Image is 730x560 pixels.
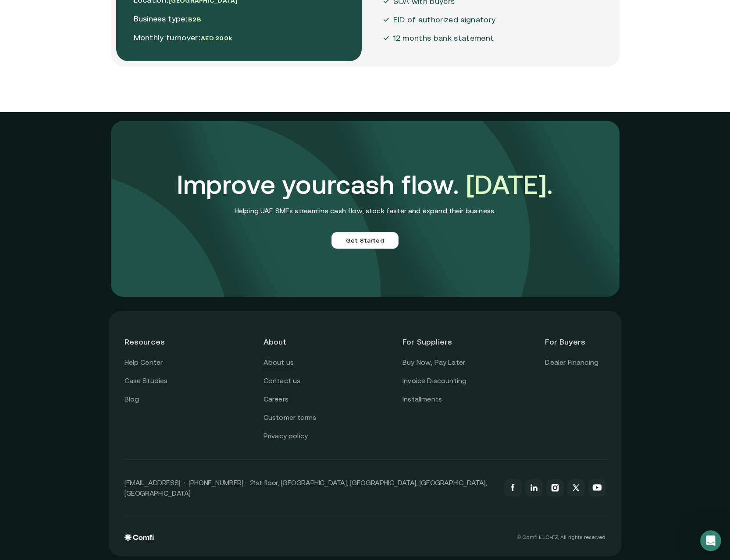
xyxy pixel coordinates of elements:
a: Invoice Discounting [402,375,466,387]
p: [EMAIL_ADDRESS] · [PHONE_NUMBER] · 21st floor, [GEOGRAPHIC_DATA], [GEOGRAPHIC_DATA], [GEOGRAPHIC_... [125,477,495,498]
span: [DATE]. [466,169,553,200]
a: Buy Now, Pay Later [402,357,465,368]
header: For Suppliers [402,327,466,357]
p: Helping UAE SMEs streamline cash flow, stock faster and expand their business. [235,206,495,216]
header: Resources [125,327,185,357]
p: 12 months bank statement [393,32,494,44]
span: AED 200k [201,35,232,42]
a: Dealer Financing [545,357,598,368]
span: B2B [188,16,201,23]
p: Business type: [134,13,238,25]
a: Installments [402,394,442,405]
a: About us [264,357,294,368]
a: Help Center [125,357,163,368]
p: © Comfi L.L.C-FZ, All rights reserved [517,534,605,540]
header: About [264,327,324,357]
a: Blog [125,394,139,405]
a: Customer terms [264,412,316,423]
a: Careers [264,394,288,405]
img: comfi logo [125,534,154,541]
p: Monthly turnover: [134,32,238,44]
a: Privacy policy [264,430,308,442]
img: Moa [383,35,390,42]
h3: Improve your cash flow. [177,169,553,201]
iframe: Intercom live chat [700,530,721,551]
a: Case Studies [125,375,168,387]
p: EID of authorized signatory [393,14,496,25]
a: Get Started [331,232,399,249]
img: Moa [383,16,390,23]
header: For Buyers [545,327,605,357]
a: Contact us [264,375,301,387]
